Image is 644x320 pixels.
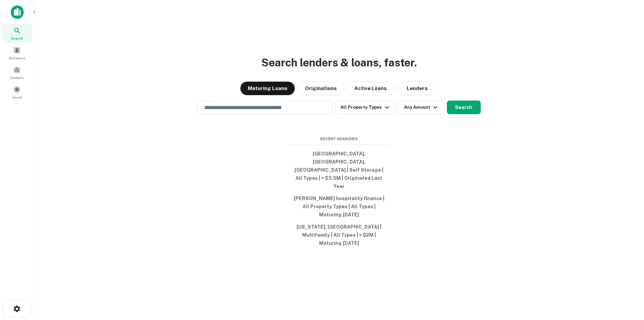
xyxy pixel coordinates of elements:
[288,148,390,192] button: [GEOGRAPHIC_DATA], [GEOGRAPHIC_DATA], [GEOGRAPHIC_DATA] | Self Storage | All Types | > $3.5M | Or...
[12,94,22,100] span: Saved
[397,82,437,95] button: Lenders
[288,192,390,221] button: [PERSON_NAME] hospitality finance | All Property Types | All Types | Maturing [DATE]
[297,82,344,95] button: Originations
[10,75,24,80] span: Contacts
[397,101,444,114] button: Any Amount
[347,82,394,95] button: Active Loans
[9,55,25,61] span: Borrowers
[2,44,32,62] a: Borrowers
[11,36,23,41] span: Search
[11,5,24,19] img: capitalize-icon.png
[261,55,417,71] h3: Search lenders & loans, faster.
[240,82,295,95] button: Maturing Loans
[2,24,32,42] a: Search
[447,101,481,114] button: Search
[2,83,32,101] a: Saved
[288,221,390,249] button: [US_STATE], [GEOGRAPHIC_DATA] | Multifamily | All Types | > $2M | Maturing [DATE]
[288,136,390,142] span: Recent Searches
[335,101,394,114] button: All Property Types
[2,63,32,82] a: Contacts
